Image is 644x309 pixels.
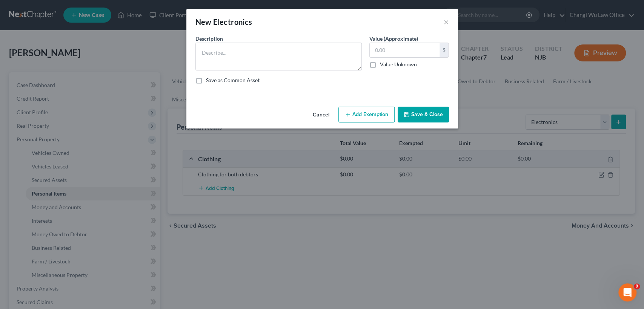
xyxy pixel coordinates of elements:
[440,43,449,57] div: $
[370,43,440,57] input: 0.00
[618,283,636,301] iframe: Intercom live chat
[380,61,417,68] label: Value Unknown
[195,35,223,42] span: Description
[398,107,449,122] button: Save & Close
[369,35,418,43] label: Value (Approximate)
[338,107,395,122] button: Add Exemption
[206,76,260,84] label: Save as Common Asset
[307,107,335,122] button: Cancel
[634,283,640,289] span: 9
[444,17,449,26] button: ×
[195,17,252,27] div: New Electronics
